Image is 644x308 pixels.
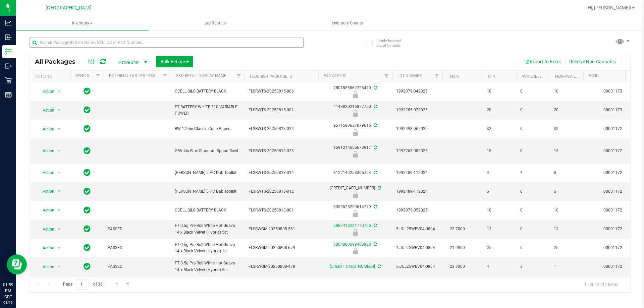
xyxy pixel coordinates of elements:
span: Hi, [PERSON_NAME]! [588,5,631,10]
span: 23.7000 [446,224,468,234]
span: select [55,106,63,115]
span: Action [37,205,55,215]
span: 0 [554,170,579,176]
span: 3 [520,263,546,270]
div: Newly Received [317,210,393,217]
span: Page of 36 [57,279,108,290]
span: In Sync [84,205,91,215]
span: Sync from Compliance System [373,170,377,175]
span: Sync from Compliance System [377,186,381,190]
span: 0 [520,148,546,154]
div: Newly Received [317,229,393,236]
input: 1 [77,279,89,290]
span: All Packages [35,58,82,65]
a: 00001172 [603,189,622,194]
a: Filter [93,70,104,82]
span: 1 [554,263,579,270]
div: 3122140258365754 [317,170,393,176]
span: 0 [520,207,546,213]
span: Sync from Compliance System [373,145,377,150]
span: 5 [554,188,579,195]
span: In Sync [84,168,91,177]
a: Qty [488,74,495,79]
inline-svg: Analytics [5,19,12,26]
span: PASSED [108,263,167,270]
div: Actions [35,74,67,79]
span: 0 [520,245,546,251]
span: Action [37,168,55,177]
inline-svg: Reports [5,91,12,98]
a: 00001173 [603,108,622,112]
span: 32 [554,126,579,132]
a: Flourish Package ID [250,74,292,79]
span: FLSRWTS-20250815-006 [249,88,314,95]
span: FT BATTERY WHITE 510 VARIABLE POWER [175,104,240,117]
div: Newly Received [317,91,393,98]
span: In Sync [84,146,91,156]
button: Export to Excel [520,56,565,67]
span: CCELL SILO BATTERY BLACK [175,207,240,213]
span: 12 [487,226,512,232]
span: 12 [554,226,579,232]
div: 9591214655673917 [317,144,393,158]
a: THC% [448,74,459,79]
a: Go to the next page [112,279,122,288]
span: 10 [554,207,579,213]
p: 08/19 [3,300,13,305]
p: 01:59 PM CDT [3,282,13,300]
span: 32 [487,126,512,132]
span: 1992079-052025 [396,207,438,213]
span: FLSRWGM-20250808-679 [249,245,314,251]
a: 00001172 [603,227,622,231]
span: Action [37,243,55,253]
span: In Sync [84,187,91,196]
span: FLSRWTS-20250813-014 [249,170,314,176]
a: 00001172 [603,208,622,212]
span: 20 [487,107,512,113]
button: Receive Non-Cannabis [565,56,620,67]
span: select [55,262,63,271]
span: Sync from Compliance System [373,104,377,109]
span: FT 0.5g Pre-Roll White Hot Guava 14 x Black Velvet (Hybrid) 5ct [175,223,240,235]
span: Action [37,124,55,134]
input: Search Package ID, Item Name, SKU, Lot or Part Number... [30,38,304,48]
span: 1992285-072025 [396,107,438,113]
a: 00001172 [603,245,622,250]
a: Filter [381,70,392,82]
span: select [55,87,63,96]
span: In Sync [84,124,91,133]
a: 00001172 [603,170,622,175]
span: 1992489-112024 [396,170,438,176]
span: select [55,168,63,177]
span: FLSRWGM-20250808-561 [249,226,314,232]
div: 9511580637079615 [317,122,393,135]
span: Action [37,146,55,156]
span: FLSRWTS-20250813-024 [249,126,314,132]
span: [PERSON_NAME] 5 PC Dab Toolkit [175,188,240,195]
span: 10 [487,88,512,95]
span: In Sync [84,224,91,234]
a: Filter [233,70,245,82]
a: Filter [431,70,442,82]
span: Sync from Compliance System [373,204,377,209]
span: 25 [487,245,512,251]
div: Newly Received [317,110,393,117]
span: 1992498-062025 [396,126,438,132]
a: PO ID [589,73,599,78]
span: select [55,205,63,215]
a: 00001172 [603,264,622,269]
span: Lab Results [195,20,235,26]
span: 21.9000 [446,243,468,253]
inline-svg: Inbound [5,34,12,41]
a: 6887418221770755 [333,223,371,228]
div: [CREDIT_CARD_NUMBER] [317,185,393,198]
span: 0 [520,226,546,232]
iframe: Resource center [7,254,27,274]
span: Action [37,187,55,196]
span: 23.7000 [446,262,468,271]
span: FLSRWTS-20250815-001 [249,107,314,113]
span: 15 [487,148,512,154]
div: Newly Received [317,129,393,136]
span: [PERSON_NAME] 5 PC Dab Toolkit [175,170,240,176]
span: 1992489-112024 [396,188,438,195]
